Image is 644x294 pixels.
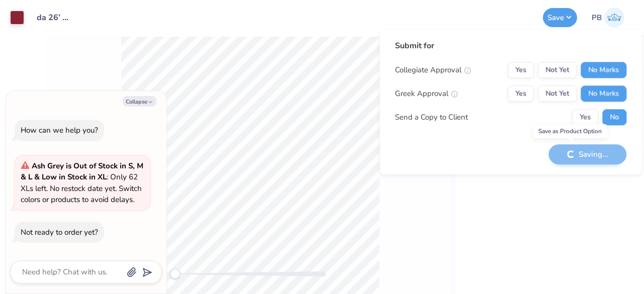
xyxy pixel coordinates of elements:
[587,8,629,28] a: PB
[395,88,458,100] div: Greek Approval
[21,161,143,205] span: : Only 62 XLs left. No restock date yet. Switch colors or products to avoid delays.
[581,85,626,102] button: No Marks
[395,40,626,52] div: Submit for
[543,8,577,27] button: Save
[602,109,626,125] button: No
[395,64,471,76] div: Collegiate Approval
[170,269,180,279] div: Accessibility label
[604,8,624,28] img: Pipyana Biswas
[533,124,607,138] div: Save as Product Option
[21,227,98,237] div: Not ready to order yet?
[21,161,143,182] strong: Ash Grey is Out of Stock in S, M & L & Low in Stock in XL
[538,85,577,102] button: Not Yet
[592,12,602,24] span: PB
[21,125,98,135] div: How can we help you?
[572,109,598,125] button: Yes
[123,96,156,107] button: Collapse
[538,62,577,78] button: Not Yet
[508,62,534,78] button: Yes
[395,112,468,123] div: Send a Copy to Client
[29,8,78,28] input: Untitled Design
[581,62,626,78] button: No Marks
[508,85,534,102] button: Yes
